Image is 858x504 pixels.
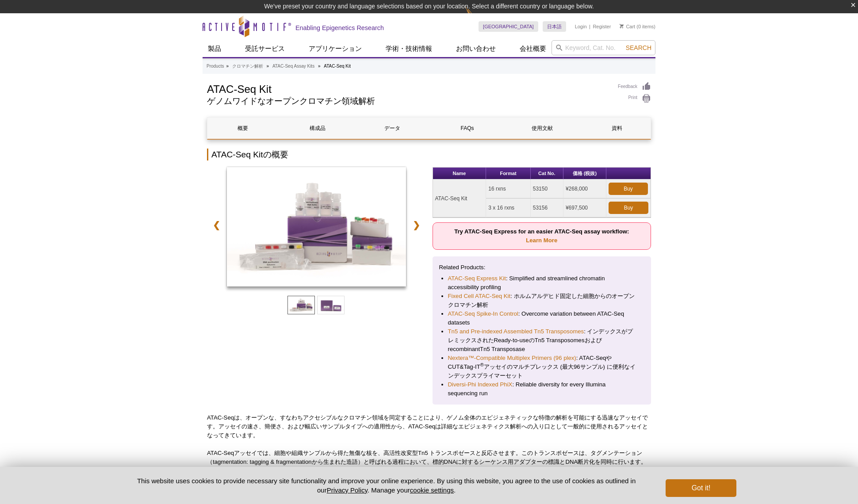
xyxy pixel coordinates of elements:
[207,413,651,440] p: ATAC-Seqは、オープンな、すなわちアクセシブルなクロマチン領域を同定することにより、ゲノム全体のエピジェネティックな特徴の解析を可能にする迅速なアッセイです。アッセイの速さ、簡便さ、および...
[448,292,511,301] a: Fixed Cell ATAC-Seq Kit
[357,118,428,139] a: データ
[267,64,269,69] li: »
[620,21,655,32] li: (0 items)
[448,309,636,327] li: : Overcome variation between ATAC-Seq datasets
[327,486,368,494] a: Privacy Policy
[589,21,590,32] li: |
[609,183,648,195] a: Buy
[623,44,654,52] button: Search
[380,40,437,57] a: 学術・技術情報
[203,40,226,57] a: 製品
[439,263,645,272] p: Related Products:
[451,40,501,57] a: お問い合わせ
[240,40,290,57] a: 受託サービス
[620,23,635,30] a: Cart
[433,179,486,218] td: ATAC-Seq Kit
[448,380,636,398] li: : Reliable diversity for every Illumina sequencing run
[295,24,384,32] h2: Enabling Epigenetics Research
[282,118,352,139] a: 構成品
[620,24,624,28] img: Your Cart
[448,327,636,354] li: : インデックスがプレミックスされたReady-to-useのTn5 TransposomesおよびrecombinantTn5 Transposase
[563,179,606,199] td: ¥268,000
[207,62,224,70] a: Products
[486,179,530,199] td: 16 rxns
[618,94,651,103] a: Print
[609,202,648,214] a: Buy
[552,40,655,55] input: Keyword, Cat. No.
[479,21,538,32] a: [GEOGRAPHIC_DATA]
[531,179,563,199] td: 53150
[563,168,606,179] th: 価格 (税抜)
[448,292,636,309] li: : ホルムアルデヒド固定した細胞からのオープンクロマチン解析
[227,167,406,286] img: ATAC-Seq Kit
[466,7,489,27] img: Change Here
[448,380,513,389] a: Diversi-Phi Indexed PhiX
[486,199,530,218] td: 3 x 16 rxns
[272,62,314,70] a: ATAC-Seq Assay Kits
[480,362,484,367] sup: ®
[448,354,576,363] a: Nextera™-Compatible Multiplex Primers (96 plex)
[207,118,278,139] a: 概要
[448,327,584,336] a: Tn5 and Pre-indexed Assembled Tn5 Transposomes
[531,199,563,218] td: 53156
[433,168,486,179] th: Name
[407,215,426,235] a: ❯
[514,40,552,57] a: 会社概要
[226,64,229,69] li: »
[303,40,367,57] a: アプリケーション
[531,168,563,179] th: Cat No.
[507,118,577,139] a: 使用文献
[207,82,609,95] h1: ATAC-Seq Kit
[626,44,651,51] span: Search
[454,228,629,244] strong: Try ATAC-Seq Express for an easier ATAC-Seq assay workflow:
[563,199,606,218] td: ¥697,500
[207,97,609,105] h2: ゲノムワイドなオープンクロマチン領域解析
[448,354,636,380] li: : ATAC-SeqやCUT&Tag-IT アッセイのマルチプレックス (最大96サンプル) に便利なインデックスプライマーセット
[410,486,454,494] button: cookie settings
[448,274,636,292] li: : Simplified and streamlined chromatin accessibility profiling
[318,64,321,69] li: »
[486,168,530,179] th: Format
[432,118,502,139] a: FAQs
[593,23,611,30] a: Register
[324,64,351,69] li: ATAC-Seq Kit
[575,23,587,30] a: Login
[207,149,651,160] h2: ATAC-Seq Kitの概要
[207,449,651,466] p: ATAC-Seqアッセイでは、細胞や組織サンプルから得た無傷な核を、高活性改変型Tn5 トランスポゼースと反応させます。このトランスポゼースは、タグメンテーション（tagmentation: t...
[618,82,651,92] a: Feedback
[122,476,651,495] p: This website uses cookies to provide necessary site functionality and improve your online experie...
[543,21,566,32] a: 日本語
[227,167,406,289] a: ATAC-Seq Kit
[582,118,652,139] a: 資料
[448,309,518,318] a: ATAC-Seq Spike-In Control
[666,479,736,497] button: Got it!
[448,274,506,283] a: ATAC-Seq Express Kit
[232,62,263,70] a: クロマチン解析
[207,215,226,235] a: ❮
[526,237,557,244] a: Learn More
